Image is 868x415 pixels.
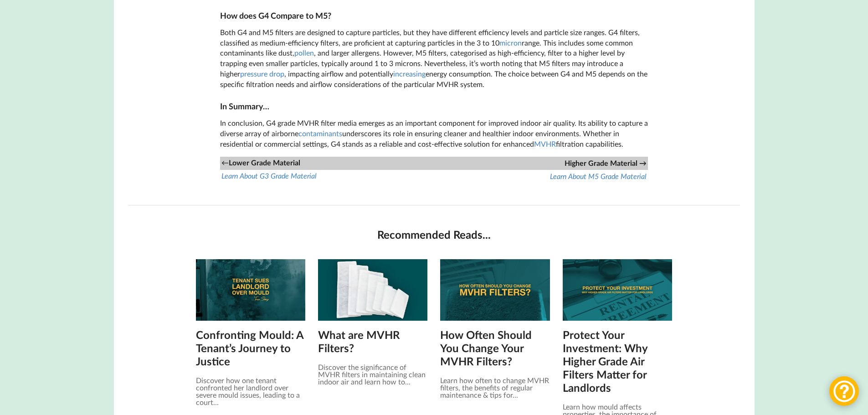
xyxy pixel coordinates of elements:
img: How Often Should You Change Your MVHR Filters? [440,259,550,321]
p: Both G4 and M5 filters are designed to capture particles, but they have different efficiency leve... [220,27,648,90]
a: What are MVHR Filters? [318,328,427,354]
a: contaminants [298,129,342,138]
a: Protect Your Investment: Why Higher Grade Air Filters Matter for Landlords [563,328,672,394]
span: Learn how often to change MVHR filters, the benefits of regular maintenance & tips for... [440,376,549,399]
h2: Recommended Reads... [139,228,729,242]
a: pressure drop [240,69,284,78]
a: MVHR [534,139,556,148]
a: Learn About M5 Grade Material [550,172,647,180]
a: increasing [393,69,426,78]
span: Discover how one tenant confronted her landlord over severe mould issues, leading to a court... [196,376,300,406]
td: ← [220,157,434,170]
span: Discover the significance of MVHR filters in maintaining clean indoor air and learn how to... [318,363,426,386]
p: In conclusion, G4 grade MVHR filter media emerges as an important component for improved indoor a... [220,118,648,149]
b: Higher Grade Material → [565,159,647,167]
img: What are MVHR Filters? [318,259,427,321]
img: Confronting Mould: A Tenant’s Journey to Justice [196,259,305,321]
a: Learn About G3 Grade Material [221,171,317,180]
h3: How does G4 Compare to M5? [220,10,648,21]
a: pollen [294,48,314,57]
img: Protect Your Investment: Why Higher Grade Air Filters Matter for Landlords [563,259,672,321]
b: Lower Grade Material [229,158,300,167]
h3: In Summary… [220,101,648,112]
a: micron [499,38,522,47]
a: Confronting Mould: A Tenant’s Journey to Justice [196,328,305,368]
a: How Often Should You Change Your MVHR Filters? [440,328,550,368]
